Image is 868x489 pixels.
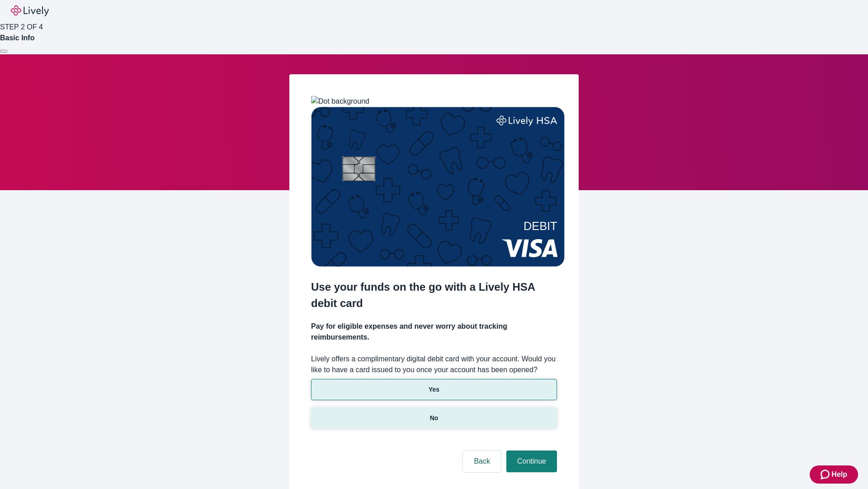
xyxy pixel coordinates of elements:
[311,279,557,312] h2: Use your funds on the go with a Lively HSA debit card
[831,469,847,480] span: Help
[311,379,557,400] button: Yes
[311,107,565,267] img: Debit card
[463,451,501,472] button: Back
[311,354,557,375] label: Lively offers a complimentary digital debit card with your account. Would you like to have a card...
[311,96,369,107] img: Dot background
[810,465,858,484] button: Zendesk support iconHelp
[11,5,49,16] img: Lively
[430,413,439,423] p: No
[311,407,557,429] button: No
[429,385,439,394] p: Yes
[506,451,557,472] button: Continue
[821,469,831,480] svg: Zendesk support icon
[311,321,557,343] h4: Pay for eligible expenses and never worry about tracking reimbursements.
